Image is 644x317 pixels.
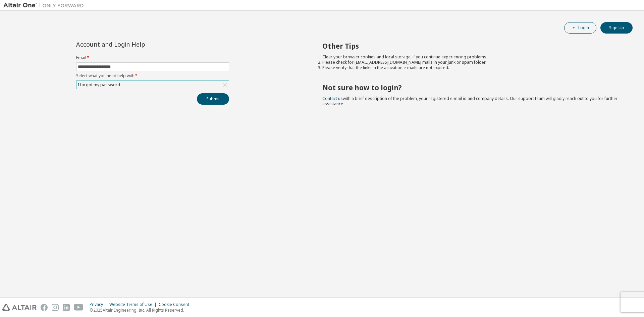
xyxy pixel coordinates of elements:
button: Sign Up [600,22,633,34]
div: I forgot my password [76,81,229,89]
div: Account and Login Help [76,42,199,47]
li: Clear your browser cookies and local storage, if you continue experiencing problems. [322,54,621,60]
div: I forgot my password [77,81,121,89]
img: altair_logo.svg [2,304,37,311]
label: Email [76,55,229,60]
img: facebook.svg [41,304,48,311]
label: Select what you need help with [76,73,229,78]
span: with a brief description of the problem, your registered e-mail id and company details. Our suppo... [322,96,618,107]
div: Cookie Consent [159,302,193,307]
img: instagram.svg [52,304,59,311]
h2: Other Tips [322,42,621,50]
li: Please check for [EMAIL_ADDRESS][DOMAIN_NAME] mails in your junk or spam folder. [322,60,621,65]
button: Login [564,22,596,34]
button: Submit [197,93,229,105]
img: linkedin.svg [63,304,70,311]
div: Privacy [90,302,109,307]
h2: Not sure how to login? [322,83,621,92]
img: youtube.svg [74,304,84,311]
img: Altair One [3,2,87,9]
p: © 2025 Altair Engineering, Inc. All Rights Reserved. [90,307,193,313]
li: Please verify that the links in the activation e-mails are not expired. [322,65,621,70]
a: Contact us [322,96,343,101]
div: Website Terms of Use [109,302,159,307]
